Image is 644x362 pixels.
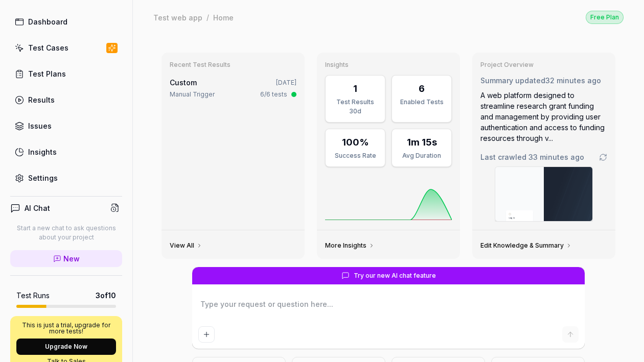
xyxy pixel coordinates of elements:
div: 6/6 tests [260,90,287,99]
h3: Recent Test Results [170,61,296,69]
div: Success Rate [332,151,379,160]
button: Upgrade Now [16,339,116,355]
div: Home [213,12,234,22]
div: 100% [342,135,369,149]
a: Issues [10,116,122,136]
h3: Project Overview [480,61,607,69]
img: Screenshot [495,167,592,221]
h5: Test Runs [16,291,50,300]
div: Test Cases [28,42,68,53]
div: 6 [419,82,425,95]
div: Test Results 30d [332,98,379,116]
div: Dashboard [28,16,67,27]
p: This is just a trial, upgrade for more tests! [16,322,116,334]
a: Results [10,90,122,110]
span: Summary updated [480,76,545,85]
div: Free Plan [586,11,624,24]
a: Edit Knowledge & Summary [480,242,572,250]
div: A web platform designed to streamline research grant funding and management by providing user aut... [480,90,607,143]
h4: AI Chat [25,203,50,213]
span: Try our new AI chat feature [354,271,436,280]
div: Settings [28,173,58,183]
div: Manual Trigger [170,90,215,99]
p: Start a new chat to ask questions about your project [10,224,122,242]
div: Results [28,94,55,105]
a: Settings [10,168,122,188]
h3: Insights [325,61,452,69]
div: Insights [28,147,57,157]
a: Custom[DATE]Manual Trigger6/6 tests [168,75,298,101]
button: Free Plan [586,10,624,24]
div: Enabled Tests [398,98,445,107]
div: Issues [28,120,52,131]
div: / [206,12,209,22]
div: 1 [353,82,357,95]
a: Dashboard [10,12,122,32]
div: Test web app [153,12,202,22]
div: Avg Duration [398,151,445,160]
time: 33 minutes ago [528,153,584,161]
span: New [63,253,80,264]
a: New [10,250,122,267]
a: Insights [10,142,122,162]
a: Test Plans [10,64,122,84]
time: 32 minutes ago [545,76,601,85]
time: [DATE] [276,79,296,86]
div: Test Plans [28,68,66,79]
span: Last crawled [480,152,584,162]
button: Add attachment [198,326,215,343]
span: 3 of 10 [96,290,116,301]
a: Go to crawling settings [599,153,607,161]
div: 1m 15s [407,135,437,149]
a: Test Cases [10,38,122,58]
span: Custom [170,78,197,87]
a: More Insights [325,242,375,250]
a: View All [170,242,202,250]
